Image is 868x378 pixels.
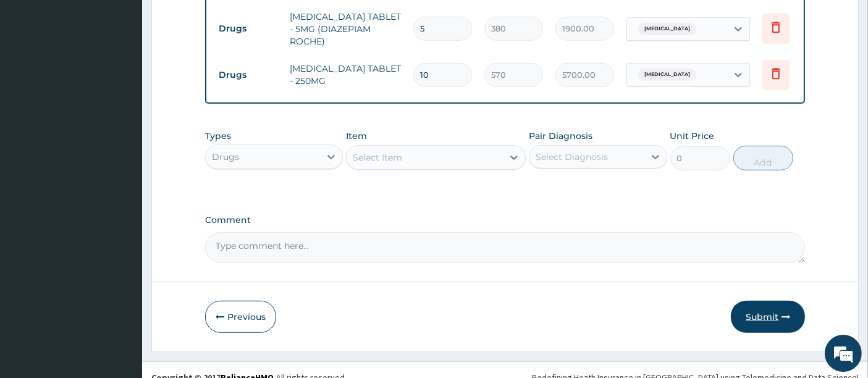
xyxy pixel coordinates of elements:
td: Drugs [213,64,284,86]
span: We're online! [72,111,171,236]
button: Submit [731,301,805,333]
span: [MEDICAL_DATA] [638,69,696,81]
label: Unit Price [670,130,715,142]
div: Minimize live chat window [203,6,232,36]
div: Chat with us now [64,69,208,85]
label: Comment [205,215,806,225]
td: [MEDICAL_DATA] TABLET - 250MG [284,56,407,93]
button: Add [733,146,793,170]
div: Drugs [212,151,239,163]
textarea: Type your message and hit 'Enter' [6,249,235,292]
img: d_794563401_company_1708531726252_794563401 [23,62,50,93]
div: Select Diagnosis [536,151,608,163]
span: [MEDICAL_DATA] [638,23,696,35]
label: Pair Diagnosis [529,130,592,142]
label: Types [205,131,231,141]
label: Item [346,130,367,142]
td: [MEDICAL_DATA] TABLET - 5MG (DIAZEPIAM ROCHE) [284,4,407,54]
button: Previous [205,301,276,333]
div: Select Item [353,151,402,164]
td: Drugs [213,17,284,40]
